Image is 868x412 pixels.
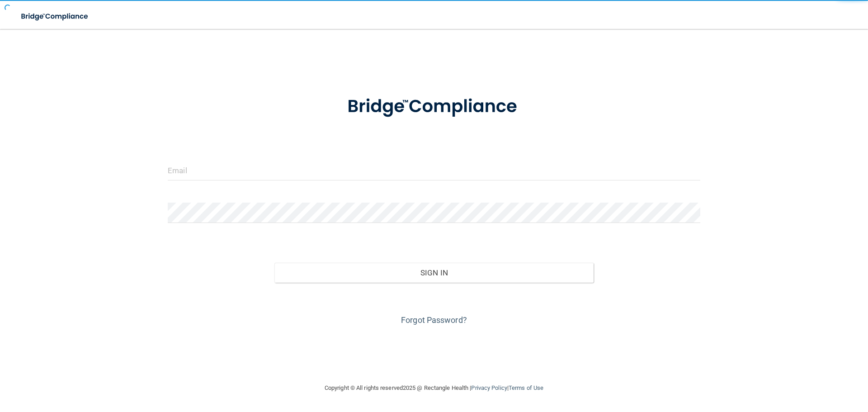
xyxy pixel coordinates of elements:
a: Forgot Password? [401,315,467,325]
button: Sign In [274,263,594,283]
img: bridge_compliance_login_screen.278c3ca4.svg [329,83,539,130]
img: bridge_compliance_login_screen.278c3ca4.svg [14,7,97,26]
input: Email [168,160,700,180]
a: Privacy Policy [471,384,507,391]
div: Copyright © All rights reserved 2025 @ Rectangle Health | | [269,374,599,403]
a: Terms of Use [509,384,543,391]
